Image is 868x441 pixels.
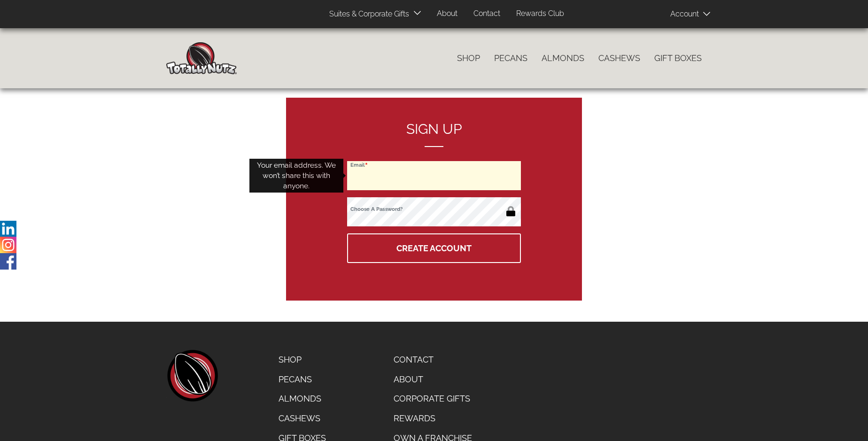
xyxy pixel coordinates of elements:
input: Email [347,161,521,190]
a: About [387,370,479,389]
a: Shop [271,350,333,370]
a: home [166,350,218,402]
a: Contact [387,350,479,370]
h2: Sign up [347,121,521,147]
a: Pecans [271,370,333,389]
a: Rewards Club [509,5,571,23]
a: Almonds [535,48,591,68]
button: Create Account [347,233,521,263]
img: Home [166,42,237,74]
a: About [430,5,465,23]
a: Shop [450,48,487,68]
a: Corporate Gifts [387,389,479,409]
a: Rewards [387,409,479,428]
a: Contact [466,5,507,23]
a: Cashews [271,409,333,428]
a: Suites & Corporate Gifts [322,5,412,23]
a: Gift Boxes [647,48,709,68]
a: Almonds [271,389,333,409]
a: Pecans [487,48,535,68]
div: Your email address. We won’t share this with anyone. [249,159,343,193]
a: Cashews [591,48,647,68]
